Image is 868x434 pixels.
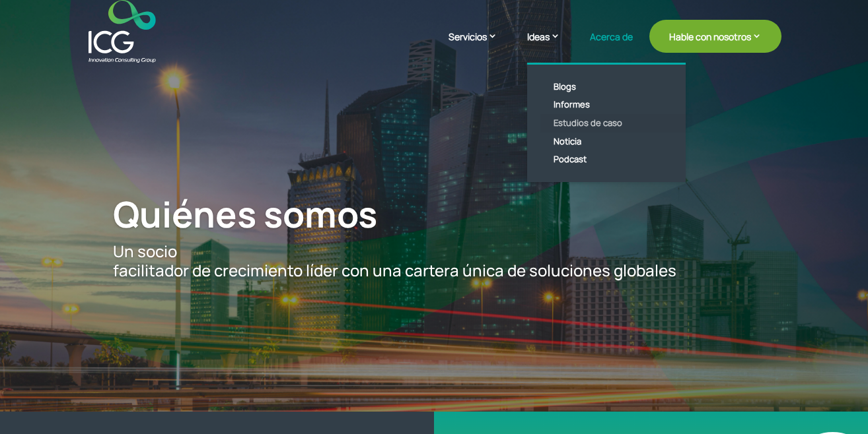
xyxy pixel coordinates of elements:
a: Hable con nosotros [649,20,781,53]
p: Un socio facilitador de crecimiento líder con una cartera única de soluciones globales [113,242,754,280]
a: Ideas [527,30,573,63]
a: Acerca de [590,32,633,63]
span: Quiénes somos [113,189,377,238]
a: Servicios [449,30,511,63]
a: Noticia [540,133,692,151]
a: Estudios de caso [540,114,692,133]
a: Blogs [540,78,692,96]
a: Informes [540,96,692,114]
a: Podcast [540,150,692,169]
